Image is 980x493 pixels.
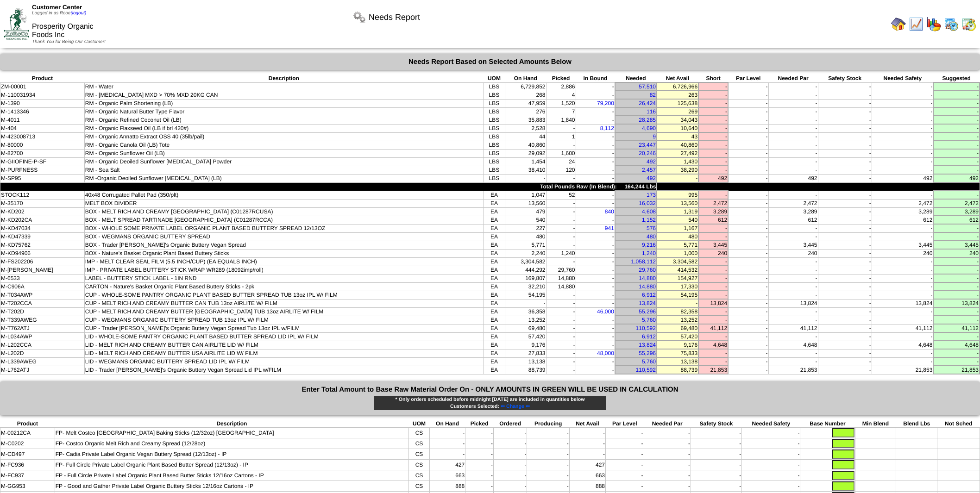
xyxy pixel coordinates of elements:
td: - [933,107,980,116]
td: 13,560 [505,199,546,207]
td: 40x48 Corrugated Pallet Pad (350/plt) [84,191,483,199]
td: RM - Organic Natural Butter Type Flavor [84,107,483,116]
td: 1,430 [657,157,698,166]
th: UOM [483,75,505,82]
td: BOX - MELT RICH AND CREAMY [GEOGRAPHIC_DATA] (C01287RCUSA) [84,207,483,216]
td: LBS [483,99,505,107]
a: 48,000 [597,350,614,356]
a: 4,608 [642,208,656,215]
td: 268 [505,91,546,99]
td: LBS [483,91,505,99]
td: - [546,199,576,207]
td: 7 [546,107,576,116]
td: M-GIIOFINE-P-SF [0,157,85,166]
td: M-4011 [0,116,85,124]
td: EA [483,207,505,216]
a: 840 [605,208,614,215]
td: EA [483,224,505,232]
td: BOX - WHOLE SOME PRIVATE LABEL ORGANIC PLANT BASED BUTTERY SPREAD 12/13OZ [84,224,483,232]
td: - [818,141,872,149]
td: - [698,116,728,124]
td: - [728,207,768,216]
a: 8,112 [600,125,614,131]
td: - [728,107,768,116]
a: 13,824 [639,300,656,306]
td: - [768,124,818,132]
td: - [546,207,576,216]
td: - [933,99,980,107]
td: 38,290 [657,166,698,174]
td: - [728,99,768,107]
td: - [818,216,872,224]
td: RM - Organic Sunflower Oil (LB) [84,149,483,157]
td: RM -Organic Deoiled Sunflower [MEDICAL_DATA] (LB) [84,174,483,182]
td: - [872,149,933,157]
td: EA [483,232,505,241]
td: 1,454 [505,157,546,166]
a: (logout) [70,11,86,16]
td: - [872,116,933,124]
td: RM - Sea Salt [84,166,483,174]
td: - [546,141,576,149]
a: 110,592 [636,367,656,373]
a: 13,824 [639,342,656,348]
td: RM - Organic Annatto Extract OSS 40 (35lb/pail) [84,132,483,141]
th: Short [698,75,728,82]
td: 35,883 [505,116,546,124]
td: - [728,157,768,166]
td: - [872,82,933,91]
th: Needed Safety [872,75,933,82]
td: - [505,174,546,182]
td: LBS [483,82,505,91]
td: 4 [546,91,576,99]
td: LBS [483,166,505,174]
td: - [818,166,872,174]
td: LBS [483,124,505,132]
td: - [872,124,933,132]
td: EA [483,216,505,224]
td: BOX - MELT SPREAD TARTINADE [GEOGRAPHIC_DATA] (C01287RCCA) [84,216,483,224]
a: 16,032 [639,200,656,206]
td: - [768,91,818,99]
td: - [698,107,728,116]
td: M-423008713 [0,132,85,141]
td: RM - Water [84,82,483,91]
td: - [872,141,933,149]
td: STOCK112 [0,191,85,199]
td: - [768,191,818,199]
a: 46,000 [597,308,614,315]
td: M-110031934 [0,91,85,99]
td: - [872,132,933,141]
td: - [576,107,615,116]
td: - [698,157,728,166]
td: 2,472 [933,199,980,207]
td: - [698,82,728,91]
td: - [818,116,872,124]
td: - [933,82,980,91]
td: - [546,216,576,224]
th: Net Avail [657,75,698,82]
td: 40,860 [505,141,546,149]
td: - [933,124,980,132]
td: 6,729,852 [505,82,546,91]
td: - [768,149,818,157]
td: - [698,149,728,157]
img: home.gif [891,17,906,31]
td: - [698,132,728,141]
a: 26,424 [639,100,656,106]
td: - [728,132,768,141]
td: Total Pounds Raw (In Blend): 164,244 Lbs [0,182,657,191]
th: Needed Par [768,75,818,82]
td: LBS [483,116,505,124]
td: 125,638 [657,99,698,107]
td: 120 [546,166,576,174]
td: - [818,232,872,241]
a: 116 [647,108,656,115]
td: - [576,232,615,241]
td: RM - Organic Refined Coconut Oil (LB) [84,116,483,124]
td: RM - Organic Flaxseed Oil (LB if brl 420#) [84,124,483,132]
td: - [728,191,768,199]
td: - [698,232,728,241]
span: ⇐ Change ⇐ [501,404,530,409]
td: - [728,149,768,157]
